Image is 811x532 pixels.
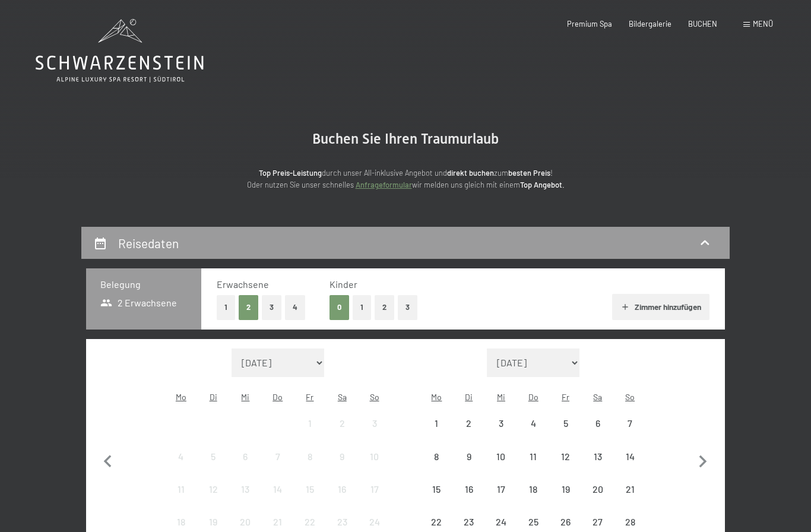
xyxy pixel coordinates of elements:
div: Thu Aug 07 2025 [262,440,294,472]
div: Thu Sep 11 2025 [517,440,549,472]
div: Tue Sep 09 2025 [453,440,485,472]
div: Anreise nicht möglich [549,407,581,439]
div: 5 [198,452,228,482]
div: Anreise nicht möglich [358,473,390,505]
div: Anreise nicht möglich [485,473,517,505]
div: Anreise nicht möglich [614,473,646,505]
div: Anreise nicht möglich [262,473,294,505]
div: Anreise nicht möglich [165,440,197,472]
div: Anreise nicht möglich [358,407,390,439]
div: 8 [295,452,325,482]
div: Anreise nicht möglich [229,473,261,505]
div: 7 [615,419,645,448]
div: Sat Aug 09 2025 [326,440,358,472]
div: Sun Sep 21 2025 [614,473,646,505]
div: Fri Sep 12 2025 [549,440,581,472]
div: 15 [295,484,325,514]
div: 21 [615,484,645,514]
div: 2 [454,419,484,448]
div: 14 [263,484,293,514]
div: 11 [518,452,548,482]
div: 9 [454,452,484,482]
div: Fri Aug 01 2025 [294,407,326,439]
div: 17 [359,484,389,514]
div: 14 [615,452,645,482]
span: Erwachsene [217,278,269,290]
div: Tue Aug 05 2025 [197,440,229,472]
div: Anreise nicht möglich [614,407,646,439]
abbr: Mittwoch [497,392,505,402]
div: Anreise nicht möglich [420,473,452,505]
div: Anreise nicht möglich [582,473,614,505]
a: Anfrageformular [356,180,412,189]
button: Zimmer hinzufügen [612,294,709,320]
button: 1 [217,295,235,319]
div: Anreise nicht möglich [294,407,326,439]
div: Anreise nicht möglich [453,473,485,505]
div: Anreise nicht möglich [420,440,452,472]
div: Wed Sep 10 2025 [485,440,517,472]
div: Anreise nicht möglich [582,407,614,439]
strong: Top Angebot. [520,180,565,189]
div: Tue Sep 16 2025 [453,473,485,505]
div: 1 [422,419,451,448]
div: Wed Aug 06 2025 [229,440,261,472]
a: Bildergalerie [629,19,671,28]
a: Premium Spa [567,19,612,28]
div: 20 [583,484,613,514]
div: Anreise nicht möglich [358,440,390,472]
div: Anreise nicht möglich [582,440,614,472]
div: 19 [550,484,580,514]
div: Anreise nicht möglich [326,440,358,472]
div: Tue Sep 02 2025 [453,407,485,439]
button: 0 [330,295,349,319]
div: 7 [263,452,293,482]
strong: Top Preis-Leistung [259,168,322,178]
div: Anreise nicht möglich [229,440,261,472]
abbr: Samstag [338,392,347,402]
div: Sun Aug 17 2025 [358,473,390,505]
div: 4 [518,419,548,448]
button: 4 [285,295,305,319]
abbr: Freitag [562,392,569,402]
span: Kinder [330,278,357,290]
div: Anreise nicht möglich [165,473,197,505]
div: Sun Sep 07 2025 [614,407,646,439]
div: 6 [230,452,260,482]
abbr: Donnerstag [528,392,538,402]
div: Anreise nicht möglich [197,473,229,505]
abbr: Dienstag [210,392,217,402]
div: Anreise nicht möglich [326,407,358,439]
h2: Reisedaten [118,236,179,251]
div: 12 [550,452,580,482]
div: Wed Aug 13 2025 [229,473,261,505]
a: BUCHEN [688,19,717,28]
abbr: Freitag [306,392,313,402]
abbr: Donnerstag [273,392,283,402]
div: Sat Aug 02 2025 [326,407,358,439]
abbr: Dienstag [465,392,473,402]
div: Mon Aug 04 2025 [165,440,197,472]
div: Thu Aug 14 2025 [262,473,294,505]
div: Anreise nicht möglich [420,407,452,439]
div: Anreise nicht möglich [549,473,581,505]
div: Fri Aug 08 2025 [294,440,326,472]
div: Anreise nicht möglich [485,407,517,439]
button: 3 [398,295,417,319]
div: Anreise nicht möglich [517,407,549,439]
div: Anreise nicht möglich [197,440,229,472]
p: durch unser All-inklusive Angebot und zum ! Oder nutzen Sie unser schnelles wir melden uns gleich... [168,167,643,191]
div: 16 [327,484,357,514]
abbr: Sonntag [370,392,379,402]
div: Anreise nicht möglich [453,440,485,472]
div: 16 [454,484,484,514]
div: Anreise nicht möglich [485,440,517,472]
h3: Belegung [100,278,187,291]
strong: besten Preis [508,168,550,178]
abbr: Mittwoch [241,392,249,402]
div: Anreise nicht möglich [453,407,485,439]
div: 13 [583,452,613,482]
